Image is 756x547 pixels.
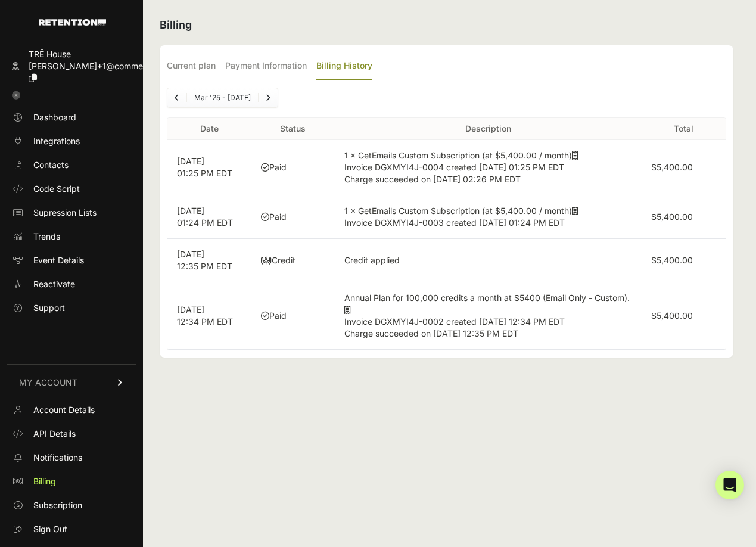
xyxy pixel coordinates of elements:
a: Account Details [7,400,136,419]
h2: Billing [160,17,733,33]
span: Subscription [33,499,82,511]
th: Date [167,118,251,140]
a: Contacts [7,156,136,175]
span: Invoice DGXMYI4J-0003 created [DATE] 01:24 PM EDT [344,217,565,228]
p: [DATE] 01:24 PM EDT [177,205,242,229]
span: Event Details [33,254,84,266]
span: Charge succeeded on [DATE] 02:26 PM EDT [344,174,521,184]
td: Paid [251,282,335,350]
label: Billing History [316,52,372,80]
p: [DATE] 12:35 PM EDT [177,248,242,272]
a: API Details [7,424,136,443]
span: Invoice DGXMYI4J-0004 created [DATE] 01:25 PM EDT [344,162,564,172]
a: Supression Lists [7,203,136,222]
a: MY ACCOUNT [7,364,136,400]
div: Open Intercom Messenger [715,471,744,499]
span: Account Details [33,404,95,416]
a: Trends [7,227,136,246]
a: Reactivate [7,275,136,294]
td: 1 × GetEmails Custom Subscription (at $5,400.00 / month) [335,140,642,195]
td: Annual Plan for 100,000 credits a month at $5400 (Email Only - Custom). [335,282,642,350]
label: Payment Information [225,52,307,80]
li: Mar '25 - [DATE] [186,93,258,102]
td: Paid [251,140,335,195]
td: Credit applied [335,239,642,282]
span: Integrations [33,135,80,147]
img: Retention.com [39,19,106,26]
label: $5,400.00 [651,255,693,265]
a: Next [259,88,278,107]
td: Paid [251,195,335,239]
label: $5,400.00 [651,162,693,172]
a: Support [7,299,136,318]
span: Dashboard [33,111,76,123]
span: [PERSON_NAME]+1@commerc... [29,61,158,71]
label: $5,400.00 [651,310,693,321]
a: TRĒ House [PERSON_NAME]+1@commerc... [7,45,136,88]
span: Billing [33,475,56,487]
th: Status [251,118,335,140]
span: Code Script [33,183,80,195]
a: Billing [7,472,136,491]
span: Supression Lists [33,207,97,219]
span: Notifications [33,452,82,464]
div: TRĒ House [29,48,158,60]
span: Charge succeeded on [DATE] 12:35 PM EDT [344,328,518,338]
p: [DATE] 01:25 PM EDT [177,156,242,179]
span: Invoice DGXMYI4J-0002 created [DATE] 12:34 PM EDT [344,316,565,327]
span: Reactivate [33,278,75,290]
label: Current plan [167,52,216,80]
span: API Details [33,428,76,440]
a: Integrations [7,132,136,151]
th: Description [335,118,642,140]
span: Trends [33,231,60,243]
label: $5,400.00 [651,212,693,222]
a: Dashboard [7,108,136,127]
td: Credit [251,239,335,282]
td: 1 × GetEmails Custom Subscription (at $5,400.00 / month) [335,195,642,239]
span: Support [33,302,65,314]
a: Event Details [7,251,136,270]
th: Total [642,118,726,140]
a: Previous [167,88,186,107]
span: MY ACCOUNT [19,377,77,389]
p: [DATE] 12:34 PM EDT [177,304,242,328]
span: Contacts [33,159,69,171]
a: Sign Out [7,520,136,539]
span: Sign Out [33,523,67,535]
a: Notifications [7,448,136,467]
a: Code Script [7,179,136,198]
a: Subscription [7,496,136,515]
